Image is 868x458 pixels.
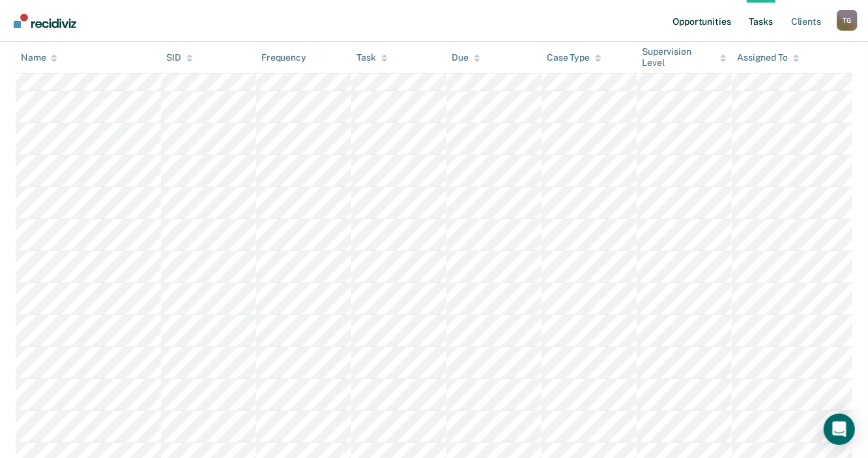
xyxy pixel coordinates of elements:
[356,52,387,63] div: Task
[261,52,306,63] div: Frequency
[14,14,76,28] img: Recidiviz
[837,10,858,31] div: T G
[21,52,57,63] div: Name
[547,52,601,63] div: Case Type
[737,52,799,63] div: Assigned To
[824,414,855,445] div: Open Intercom Messenger
[837,10,858,31] button: Profile dropdown button
[642,46,727,69] div: Supervision Level
[452,52,480,63] div: Due
[166,52,193,63] div: SID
